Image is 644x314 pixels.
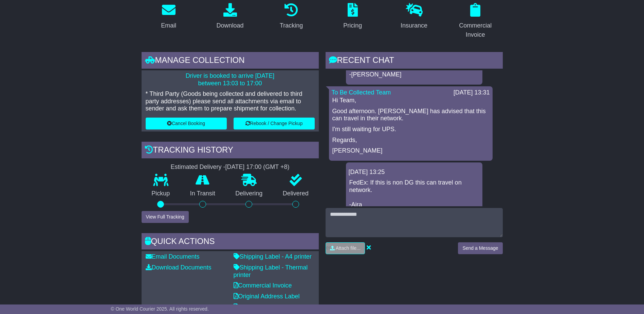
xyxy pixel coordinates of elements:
[234,282,292,289] a: Commercial Invoice
[234,303,277,310] a: Address Label
[146,253,200,260] a: Email Documents
[401,21,427,30] div: Insurance
[161,21,176,30] div: Email
[146,90,315,112] p: * Third Party (Goods being collected and delivered to third party addresses) please send all atta...
[349,179,479,208] p: FedEx: If this is non DG this can travel on network. -Aira
[339,1,366,33] a: Pricing
[326,52,503,70] div: RECENT CHAT
[234,293,300,300] a: Original Address Label
[280,21,303,30] div: Tracking
[142,142,319,160] div: Tracking history
[146,264,211,271] a: Download Documents
[180,190,225,197] p: In Transit
[396,1,432,33] a: Insurance
[234,118,315,129] button: Rebook / Change Pickup
[225,163,290,171] div: [DATE] 17:00 (GMT +8)
[142,52,319,70] div: Manage collection
[332,137,489,144] p: Regards,
[332,97,489,104] p: Hi Team,
[332,108,489,122] p: Good afternoon. [PERSON_NAME] has advised that this can travel in their network.
[349,169,480,176] div: [DATE] 13:25
[142,163,319,171] div: Estimated Delivery -
[234,253,312,260] a: Shipping Label - A4 printer
[146,118,227,129] button: Cancel Booking
[273,190,319,197] p: Delivered
[349,71,479,78] p: -[PERSON_NAME]
[212,1,248,33] a: Download
[146,72,315,87] p: Driver is booked to arrive [DATE] between 13:03 to 17:00
[111,306,209,312] span: © One World Courier 2025. All rights reserved.
[142,211,189,223] button: View Full Tracking
[275,1,307,33] a: Tracking
[453,21,498,39] div: Commercial Invoice
[343,21,362,30] div: Pricing
[332,89,391,96] a: To Be Collected Team
[142,233,319,251] div: Quick Actions
[332,147,489,155] p: [PERSON_NAME]
[157,1,181,33] a: Email
[454,89,490,97] div: [DATE] 13:31
[225,190,273,197] p: Delivering
[142,190,180,197] p: Pickup
[332,126,489,133] p: I'm still waiting for UPS.
[216,21,243,30] div: Download
[448,1,503,42] a: Commercial Invoice
[458,242,502,254] button: Send a Message
[234,264,308,278] a: Shipping Label - Thermal printer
